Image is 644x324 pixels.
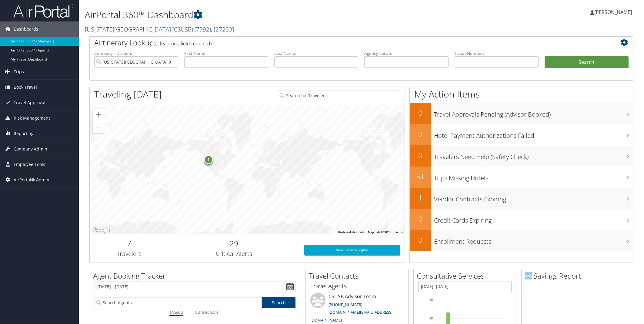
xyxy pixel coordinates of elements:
button: Zoom out [93,121,105,133]
span: , [ 27233 ] [211,25,234,33]
h3: Travelers Need Help (Safety Check) [434,150,633,161]
img: airportal-logo.png [13,4,74,18]
button: Zoom in [93,109,105,121]
tspan: 10 [429,316,433,320]
span: Risk Management [14,111,50,126]
span: Book Travel [14,80,37,95]
h1: AirPortal 360™ Dashboard [85,8,454,21]
a: Open this area in Google Maps (opens a new window) [91,226,111,234]
label: Ticket Number: [455,50,539,56]
a: [PHONE_NUMBER] [329,302,362,307]
h2: 29 [173,238,295,249]
h3: Travelers [94,250,164,258]
h2: 0 [410,108,431,118]
label: Company - Division: [94,50,178,56]
h2: Savings Report [525,271,624,281]
span: Dashboards [14,21,38,37]
a: 0Travel Approvals Pending (Advisor Booked) [410,103,633,124]
h2: 7 [94,238,164,249]
a: 51Trips Missing Hotels [410,167,633,188]
img: Google [91,226,111,234]
img: domo-logo.png [525,272,532,279]
h2: Agent Booking Tracker [93,271,300,281]
h3: Enrollment Requests [434,234,633,246]
h2: 0 [410,150,431,160]
h3: Trips Missing Hotels [434,171,633,182]
h3: Vendor Contracts Expiring [434,192,633,203]
h1: Traveling [DATE] [94,88,162,101]
label: Agency Locator: [364,50,448,56]
div: | [95,308,295,316]
h2: Airtinerary Lookup [94,38,583,48]
a: View SecurityLogic® [304,245,400,256]
h2: 1 [410,193,431,203]
input: Search Agents [95,297,262,308]
h2: Consultative Services [417,271,516,281]
h3: Travel Approvals Pending (Advisor Booked) [434,107,633,119]
div: 7 [204,155,213,164]
span: Employee Tools [14,157,45,172]
span: (at least one field required) [154,40,212,47]
a: [DOMAIN_NAME][EMAIL_ADDRESS][DOMAIN_NAME] [310,309,392,323]
a: 0Enrollment Requests [410,230,633,251]
a: 1Vendor Contracts Expiring [410,188,633,209]
span: [PERSON_NAME] [594,9,632,15]
a: 0Travelers Need Help (Safety Check) [410,145,633,167]
label: First Name: [184,50,268,56]
h3: Critical Alerts [173,250,295,258]
h2: 51 [410,171,431,182]
h2: Travel Contacts [309,271,408,281]
span: Map data ©2025 [368,230,391,234]
h3: Travel Agents [310,282,404,290]
a: Terms (opens in new tab) [394,230,403,234]
label: Last Name: [274,50,358,56]
h1: My Action Items [410,88,633,101]
a: [PERSON_NAME] [590,3,638,21]
tspan: 15 [429,298,433,302]
a: Search [262,297,296,308]
span: Company Admin [14,141,47,157]
input: Search for Traveler [278,90,400,101]
span: AirPortal® Admin [14,172,49,187]
button: Search [545,56,629,68]
h2: 0 [410,129,431,139]
span: Trips [14,64,24,79]
h3: Credit Cards Expiring [434,213,633,225]
i: Transactions [194,309,218,315]
a: 0Credit Cards Expiring [410,209,633,230]
button: Keyboard shortcuts [338,230,364,234]
h2: 0 [410,214,431,224]
span: Reporting [14,126,34,141]
h3: Hotel Payment Authorizations Failed [434,128,633,140]
h2: 0 [410,235,431,245]
span: Travel Approval [14,95,45,110]
a: [US_STATE][GEOGRAPHIC_DATA] (CSUSB) [85,25,234,33]
a: 0Hotel Payment Authorizations Failed [410,124,633,145]
span: ( 7992 ) [195,25,211,33]
i: Dollars [169,309,183,315]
